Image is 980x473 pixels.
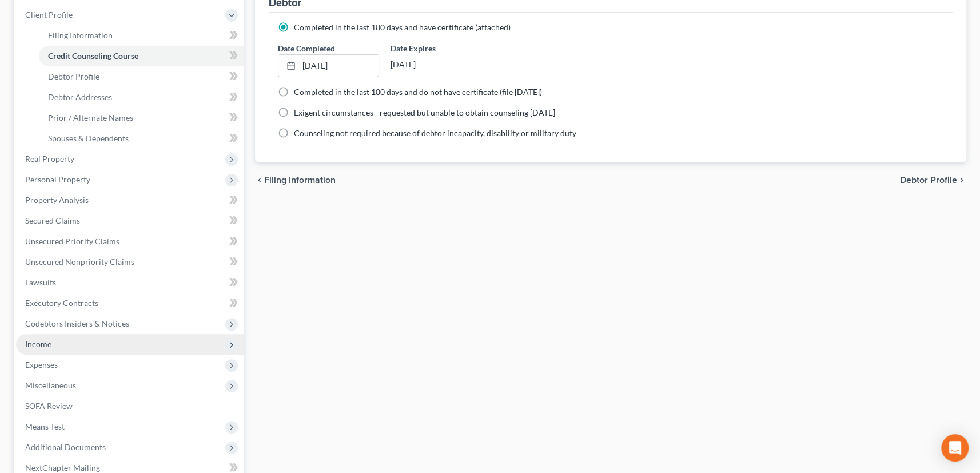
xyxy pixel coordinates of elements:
[48,51,138,61] span: Credit Counseling Course
[48,30,113,40] span: Filing Information
[48,113,133,122] span: Prior / Alternate Names
[391,54,492,75] div: [DATE]
[900,176,957,185] span: Debtor Profile
[39,87,244,108] a: Debtor Addresses
[48,71,99,81] span: Debtor Profile
[39,46,244,66] a: Credit Counseling Course
[25,298,98,308] span: Executory Contracts
[25,360,58,369] span: Expenses
[391,42,492,54] label: Date Expires
[294,128,576,138] span: Counseling not required because of debtor incapacity, disability or military duty
[48,92,112,102] span: Debtor Addresses
[16,210,244,231] a: Secured Claims
[25,154,74,164] span: Real Property
[16,231,244,252] a: Unsecured Priority Claims
[25,257,134,267] span: Unsecured Nonpriority Claims
[25,401,73,411] span: SOFA Review
[25,236,119,246] span: Unsecured Priority Claims
[25,442,106,452] span: Additional Documents
[25,195,89,205] span: Property Analysis
[16,252,244,272] a: Unsecured Nonpriority Claims
[294,108,555,117] span: Exigent circumstances - requested but unable to obtain counseling [DATE]
[900,176,966,185] button: Debtor Profile chevron_right
[48,133,129,143] span: Spouses & Dependents
[25,174,90,184] span: Personal Property
[264,176,336,185] span: Filing Information
[957,176,966,185] i: chevron_right
[39,108,244,128] a: Prior / Alternate Names
[255,176,336,185] button: chevron_left Filing Information
[25,463,100,472] span: NextChapter Mailing
[16,396,244,416] a: SOFA Review
[25,277,56,287] span: Lawsuits
[16,293,244,313] a: Executory Contracts
[25,380,76,390] span: Miscellaneous
[25,422,65,431] span: Means Test
[25,319,129,328] span: Codebtors Insiders & Notices
[39,66,244,87] a: Debtor Profile
[16,190,244,210] a: Property Analysis
[25,10,73,19] span: Client Profile
[255,176,264,185] i: chevron_left
[16,272,244,293] a: Lawsuits
[39,128,244,149] a: Spouses & Dependents
[39,25,244,46] a: Filing Information
[25,339,51,349] span: Income
[941,434,969,462] div: Open Intercom Messenger
[278,55,379,77] a: [DATE]
[294,22,511,32] span: Completed in the last 180 days and have certificate (attached)
[25,216,80,225] span: Secured Claims
[278,42,335,54] label: Date Completed
[294,87,542,97] span: Completed in the last 180 days and do not have certificate (file [DATE])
